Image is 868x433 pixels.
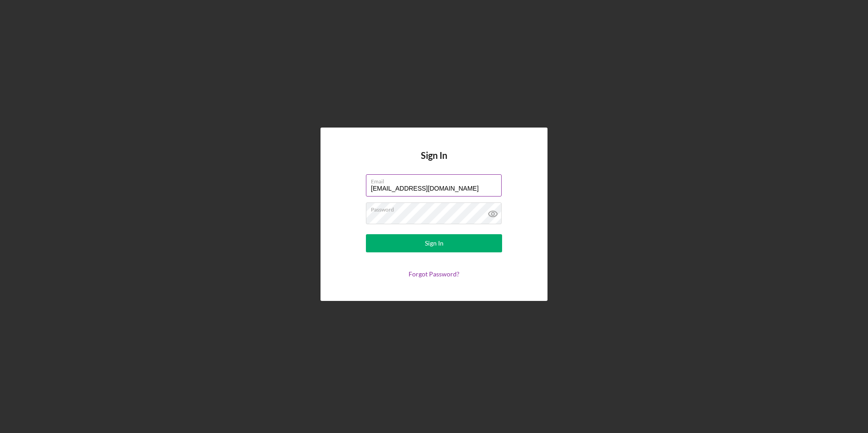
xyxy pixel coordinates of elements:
[425,234,444,252] div: Sign In
[366,234,502,252] button: Sign In
[371,175,502,185] label: Email
[421,150,447,174] h4: Sign In
[409,270,459,278] a: Forgot Password?
[371,203,502,213] label: Password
